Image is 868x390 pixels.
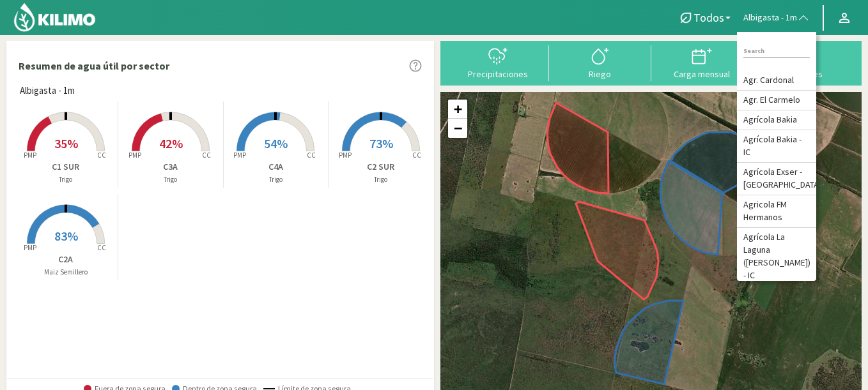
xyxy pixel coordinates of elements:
[20,84,75,98] span: Albigasta - 1m
[369,135,393,151] span: 73%
[737,195,816,228] li: Agricola FM Hermanos
[448,119,467,138] a: Zoom out
[233,151,246,160] tspan: PMP
[737,163,816,195] li: Agrícola Exser - [GEOGRAPHIC_DATA]
[23,243,36,252] tspan: PMP
[553,70,647,79] div: Riego
[54,228,78,244] span: 83%
[329,174,433,185] p: Trigo
[13,174,118,185] p: Trigo
[737,130,816,163] li: Agrícola Bakia - IC
[448,100,467,119] a: Zoom in
[737,71,816,91] li: Agr. Cardonal
[264,135,288,151] span: 54%
[737,228,816,286] li: Agrícola La Laguna ([PERSON_NAME]) - IC
[737,4,816,32] button: Albigasta - 1m
[451,70,545,79] div: Precipitaciones
[13,267,118,278] p: Maiz Semillero
[13,2,97,33] img: Kilimo
[97,151,106,160] tspan: CC
[202,151,211,160] tspan: CC
[549,45,651,79] button: Riego
[329,160,433,174] p: C2 SUR
[743,11,797,24] span: Albigasta - 1m
[339,151,352,160] tspan: PMP
[447,45,549,79] button: Precipitaciones
[737,91,816,110] li: Agr. El Carmelo
[13,253,118,266] p: C2A
[224,174,328,185] p: Trigo
[737,110,816,130] li: Agrícola Bakia
[655,70,750,79] div: Carga mensual
[13,160,118,174] p: C1 SUR
[159,135,183,151] span: 42%
[97,243,106,252] tspan: CC
[23,151,36,160] tspan: PMP
[651,45,754,79] button: Carga mensual
[412,151,421,160] tspan: CC
[224,160,328,174] p: C4A
[118,160,222,174] p: C3A
[118,174,222,185] p: Trigo
[307,151,316,160] tspan: CC
[54,135,78,151] span: 35%
[19,58,169,73] p: Resumen de agua útil por sector
[128,151,141,160] tspan: PMP
[694,11,724,24] span: Todos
